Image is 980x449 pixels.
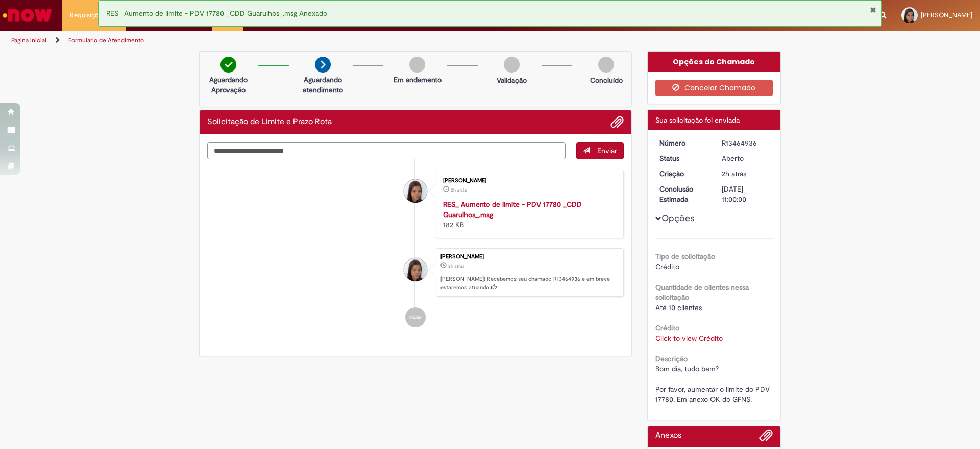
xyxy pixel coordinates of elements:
a: Click to view Crédito [655,334,723,343]
div: Lyandra Rocha Costa [404,258,427,281]
button: Adicionar anexos [759,429,773,447]
b: Descrição [655,354,688,363]
img: arrow-next.png [315,57,331,73]
p: Em andamento [394,75,442,85]
img: ServiceNow [1,5,54,26]
span: 2h atrás [722,169,746,178]
div: [PERSON_NAME] [440,254,618,260]
p: [PERSON_NAME]! Recebemos seu chamado R13464936 e em breve estaremos atuando. [440,275,618,291]
span: RES_ Aumento de limite - PDV 17780 _CDD Guarulhos_.msg Anexado [106,9,327,18]
span: [PERSON_NAME] [921,11,972,19]
b: Crédito [655,323,679,333]
b: Tipo de solicitação [655,252,715,261]
img: img-circle-grey.png [409,57,425,73]
div: R13464936 [722,138,769,148]
span: Enviar [597,146,617,155]
time: 30/08/2025 11:52:10 [451,187,467,193]
span: Bom dia, tudo bem? Por favor, aumentar o limite do PDV 17780. Em anexo OK do GFNS. [655,364,772,404]
a: Formulário de Atendimento [68,36,144,44]
span: Sua solicitação foi enviada [655,115,740,125]
p: Aguardando Aprovação [204,75,253,95]
div: Aberto [722,153,769,163]
span: 2h atrás [451,187,467,193]
dt: Número [652,138,715,148]
dt: Status [652,153,715,163]
img: img-circle-grey.png [504,57,520,73]
span: Requisições [70,10,106,20]
img: check-circle-green.png [220,57,236,73]
div: 30/08/2025 11:52:14 [722,169,769,179]
li: Lyandra Rocha Costa [207,248,624,297]
button: Fechar Notificação [870,6,876,14]
time: 30/08/2025 11:52:14 [448,263,464,269]
a: RES_ Aumento de limite - PDV 17780 _CDD Guarulhos_.msg [443,200,582,219]
ul: Trilhas de página [8,31,646,50]
h2: Anexos [655,431,681,440]
h2: Solicitação de Limite e Prazo Rota Histórico de tíquete [207,117,332,127]
img: img-circle-grey.png [598,57,614,73]
div: 182 KB [443,199,613,230]
div: [DATE] 11:00:00 [722,184,769,204]
div: Lyandra Rocha Costa [404,179,427,203]
time: 30/08/2025 11:52:14 [722,169,746,178]
ul: Histórico de tíquete [207,159,624,338]
textarea: Digite sua mensagem aqui... [207,142,566,159]
b: Quantidade de clientes nessa solicitação [655,282,749,302]
dt: Conclusão Estimada [652,184,715,204]
div: Opções do Chamado [648,52,781,72]
a: Página inicial [11,36,46,44]
span: 2h atrás [448,263,464,269]
button: Cancelar Chamado [655,80,773,96]
p: Concluído [590,75,623,85]
button: Enviar [576,142,624,159]
div: [PERSON_NAME] [443,178,613,184]
span: Até 10 clientes [655,303,702,312]
p: Validação [497,75,527,85]
p: Aguardando atendimento [298,75,348,95]
button: Adicionar anexos [610,115,624,129]
span: Crédito [655,262,679,271]
dt: Criação [652,169,715,179]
